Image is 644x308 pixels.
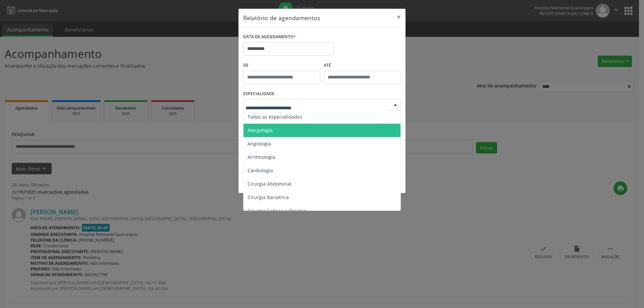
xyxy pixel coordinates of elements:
span: Cardiologia [248,167,273,174]
span: Arritmologia [248,154,275,160]
span: Alergologia [248,127,273,133]
label: ATÉ [324,60,401,71]
span: Angiologia [248,140,271,147]
span: Cirurgia Bariatrica [248,194,289,200]
span: Todas as especialidades [248,114,302,120]
label: DATA DE AGENDAMENTO [243,32,296,42]
span: Cirurgia Cabeça e Pescoço [248,207,307,214]
h5: Relatório de agendamentos [243,13,320,22]
label: ESPECIALIDADE [243,89,274,99]
span: Cirurgia Abdominal [248,181,291,187]
button: Close [392,9,406,25]
label: De [243,60,320,71]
